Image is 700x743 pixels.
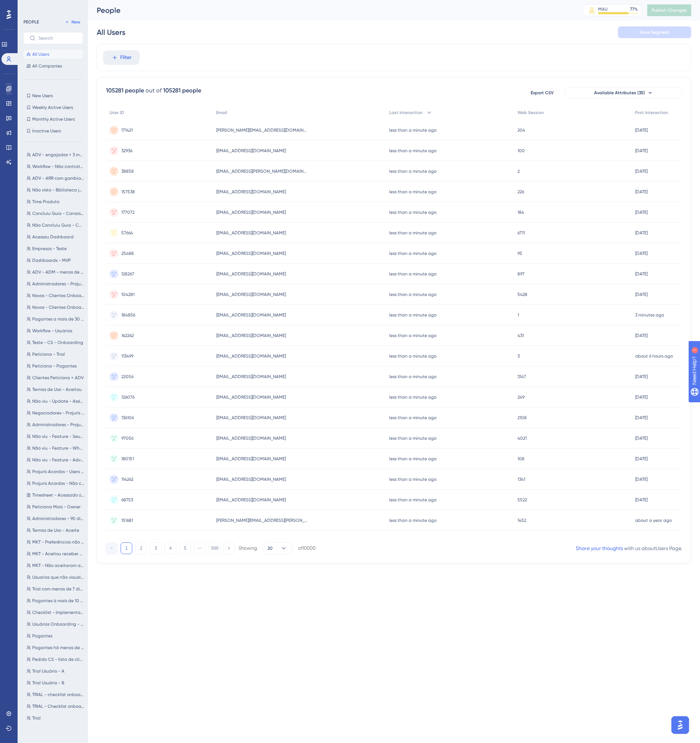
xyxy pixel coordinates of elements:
time: less than a minute ago [389,477,436,482]
span: Acessou Dashboard [32,234,74,240]
button: Trial Usuário - A [23,667,87,676]
span: [EMAIL_ADDRESS][DOMAIN_NAME] [216,312,286,318]
button: Checklist - Implementação não completo [23,608,87,617]
button: 2 [135,542,147,554]
time: [DATE] [635,477,648,482]
button: Negociadores - Projuris Acordos [23,409,87,417]
div: of 10000 [298,545,316,552]
span: [EMAIL_ADDRESS][DOMAIN_NAME] [216,148,286,154]
span: Pagantes a mais de 30 dias (MKT) [32,316,84,322]
time: [DATE] [635,436,648,441]
span: Não viu - Feature - Seugestões Resposta IA [32,433,84,439]
button: Export CSV [524,87,560,99]
span: Trial com menos de 7 dias [32,586,84,592]
span: [EMAIL_ADDRESS][DOMAIN_NAME] [216,415,286,421]
span: 157538 [121,189,135,195]
span: Web Session [517,110,544,116]
span: Pagantes [32,633,52,639]
button: 500 [209,542,220,554]
span: [EMAIL_ADDRESS][DOMAIN_NAME] [216,374,286,380]
button: TRIAL - checklist onboarding 2 completo [23,690,87,699]
span: 226 [517,189,524,195]
button: New Users [23,91,83,100]
span: Time Produto [32,199,59,205]
button: 4 [165,542,176,554]
span: 113499 [121,353,133,359]
span: New Users [32,93,53,99]
span: Pedido CS - lista de clientes desengajados [32,656,84,662]
span: Clientes Peticiona + ADV [32,375,84,381]
span: Trial [32,715,41,721]
span: [PERSON_NAME][EMAIL_ADDRESS][PERSON_NAME][DOMAIN_NAME] [216,517,308,523]
span: 104281 [121,292,135,297]
span: Peticiona - Trial [32,351,65,357]
span: Last Interaction [389,110,423,116]
button: ADV - engajados + 3 meses + Mrr>500 + nro. procs. > 1000 + Sem Peticiona [23,150,87,159]
time: [DATE] [635,148,648,153]
span: Administradores - Projuris ADV [32,281,84,287]
span: 2108 [517,415,527,421]
span: [PERSON_NAME][EMAIL_ADDRESS][DOMAIN_NAME] [216,127,308,133]
time: [DATE] [635,230,648,235]
time: [DATE] [635,251,648,256]
div: PEOPLE [23,19,39,25]
time: [DATE] [635,333,648,338]
span: Need Help? [17,2,46,11]
span: 2 [517,168,520,174]
span: Weekly Active Users [32,105,73,110]
span: All Users [32,51,49,57]
button: Workflow - Usuários [23,326,87,335]
span: Email [216,110,227,116]
span: Save Segment [640,29,670,35]
div: People [97,5,564,15]
span: Termos de Uso - Aceite [32,527,79,533]
span: [EMAIL_ADDRESS][DOMAIN_NAME] [216,271,286,277]
span: Não visto - Biblioteca jurídica [32,187,84,193]
span: Available Attributes (35) [594,90,645,96]
time: [DATE] [635,395,648,400]
span: 151681 [121,517,133,523]
button: Peticiona - Pagantes [23,362,87,370]
button: MKT - Preferências não respondeu [23,538,87,546]
button: Trial [23,714,87,722]
button: Novos - Clientes Onboarding admin [23,303,87,312]
span: [EMAIL_ADDRESS][DOMAIN_NAME] [216,353,286,359]
button: 20 [263,542,292,554]
button: Empresas - Teste [23,244,87,253]
time: [DATE] [635,271,648,277]
time: less than a minute ago [389,210,436,215]
span: 1341 [517,476,525,482]
span: Trial Usuário - B [32,680,64,686]
time: about a year ago [635,518,672,523]
button: MKT - Aceitou receber avisos [23,549,87,558]
span: MKT - Não aceitaram avisos [32,563,84,568]
span: 431 [517,333,524,338]
span: [EMAIL_ADDRESS][DOMAIN_NAME] [216,250,286,256]
time: less than a minute ago [389,456,436,461]
span: Termos de Uso - Aceitou [32,387,82,392]
span: Publish Changes [652,7,687,13]
span: Pagantes há menos de 30 dias [32,645,84,651]
div: with us about Users Page . [576,544,682,553]
button: 3 [150,542,162,554]
button: Peticiona - Trial [23,350,87,359]
span: Administradores - Projuris Acordos [32,422,84,428]
button: 5 [179,542,191,554]
span: 100 [517,148,525,154]
span: 1 [517,312,519,318]
span: Administradores - 90 dias [32,516,84,521]
span: New [71,19,80,25]
div: Showing [239,545,257,552]
span: User ID [110,110,124,116]
span: 184 [517,209,524,215]
span: 32936 [121,148,132,154]
time: less than a minute ago [389,374,436,379]
span: Export CSV [531,90,554,96]
span: 3147 [517,374,526,380]
span: Filter [120,53,132,62]
time: less than a minute ago [389,169,436,174]
time: less than a minute ago [389,415,436,420]
span: Não Concluiu Guia - Canais de Integração [32,222,84,228]
span: Pagantes à mais de 10 dias cadastrado. [32,598,84,604]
